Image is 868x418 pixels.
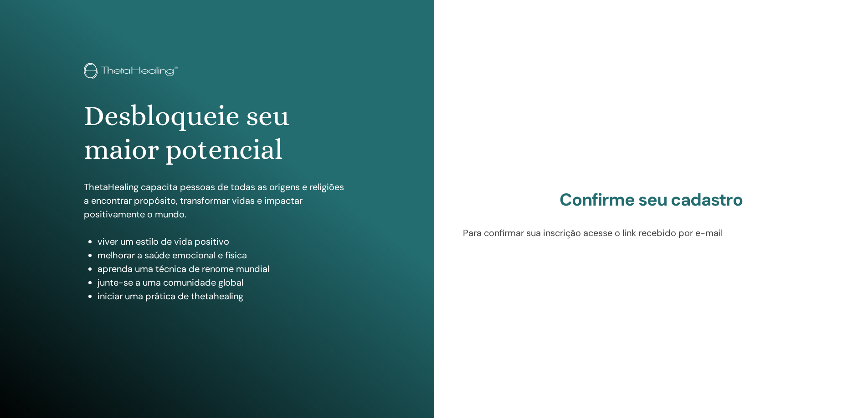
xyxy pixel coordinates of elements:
p: ThetaHealing capacita pessoas de todas as origens e religiões a encontrar propósito, transformar ... [84,180,350,221]
li: junte-se a uma comunidade global [98,276,350,289]
p: Para confirmar sua inscrição acesse o link recebido por e-mail [463,226,840,240]
li: iniciar uma prática de thetahealing [98,289,350,303]
li: viver um estilo de vida positivo [98,235,350,248]
li: aprenda uma técnica de renome mundial [98,262,350,276]
h2: Confirme seu cadastro [463,190,840,211]
li: melhorar a saúde emocional e física [98,248,350,262]
h1: Desbloqueie seu maior potencial [84,99,350,167]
